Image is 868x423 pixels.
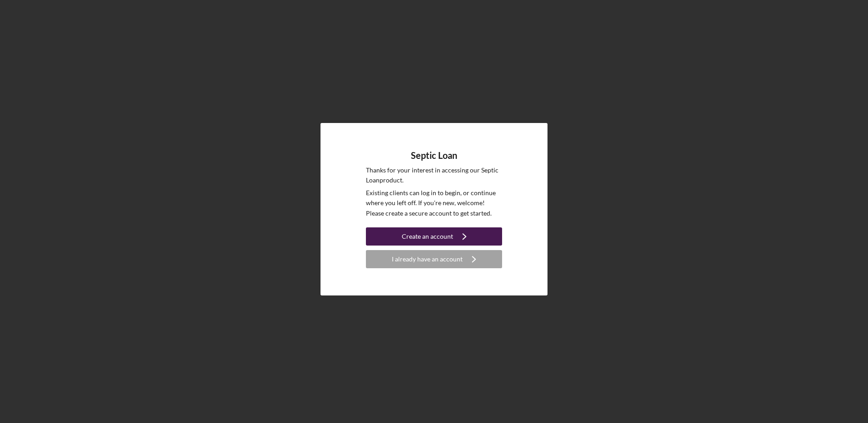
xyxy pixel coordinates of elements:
[366,165,502,186] p: Thanks for your interest in accessing our Septic Loan product.
[366,227,502,248] a: Create an account
[411,150,457,161] h4: Septic Loan
[402,227,453,246] div: Create an account
[366,227,502,246] button: Create an account
[366,250,502,268] button: I already have an account
[392,250,463,268] div: I already have an account
[366,188,502,218] p: Existing clients can log in to begin, or continue where you left off. If you're new, welcome! Ple...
